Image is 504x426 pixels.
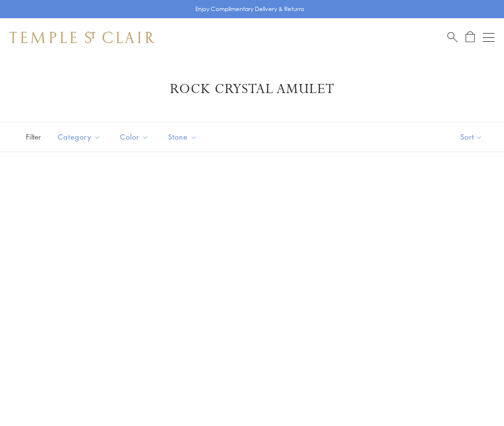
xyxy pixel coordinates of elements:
[466,31,475,43] a: Open Shopping Bag
[53,131,108,143] span: Category
[161,126,204,148] button: Stone
[163,131,204,143] span: Stone
[439,122,504,152] button: Show sort by
[10,32,155,43] img: Temple St. Clair
[483,32,494,43] button: Open navigation
[447,31,457,43] a: Search
[195,4,304,14] p: Enjoy Complimentary Delivery & Returns
[50,126,108,148] button: Category
[115,131,156,143] span: Color
[113,126,156,148] button: Color
[24,81,480,98] h1: Rock Crystal Amulet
